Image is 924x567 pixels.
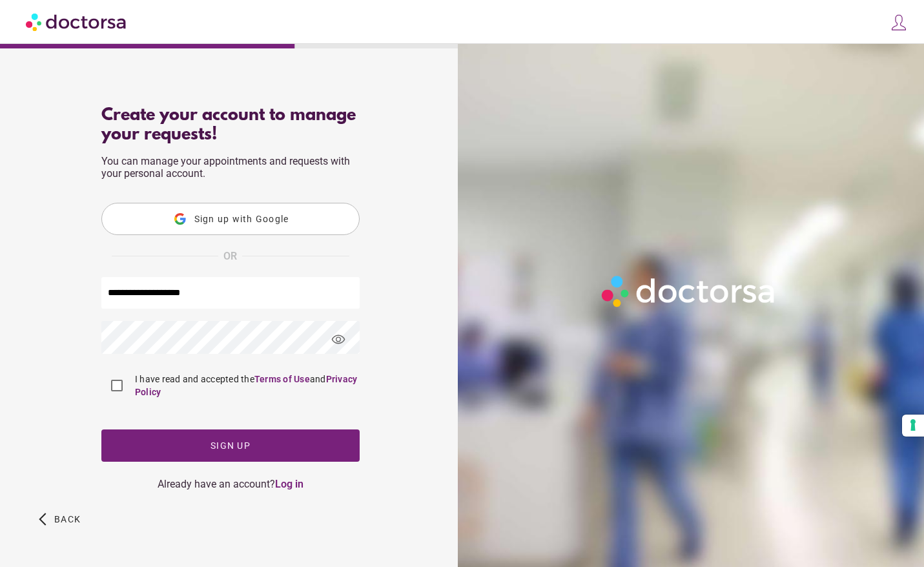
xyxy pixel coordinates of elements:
[210,440,251,451] span: Sign up
[101,106,360,145] div: Create your account to manage your requests!
[26,7,128,36] img: Doctorsa.com
[54,514,81,524] span: Back
[890,14,908,32] img: icons8-customer-100.png
[902,415,924,437] button: Your consent preferences for tracking technologies
[194,214,289,224] span: Sign up with Google
[223,248,237,265] span: OR
[34,503,86,535] button: arrow_back_ios Back
[101,429,360,462] button: Sign up
[254,374,310,384] a: Terms of Use
[275,478,303,490] a: Log in
[101,203,360,235] button: Sign up with Google
[321,322,356,357] span: visibility
[101,155,360,180] p: You can manage your appointments and requests with your personal account.
[597,271,781,312] img: Logo-Doctorsa-trans-White-partial-flat.png
[132,373,360,398] label: I have read and accepted the and
[101,478,360,490] div: Already have an account?
[135,374,358,397] a: Privacy Policy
